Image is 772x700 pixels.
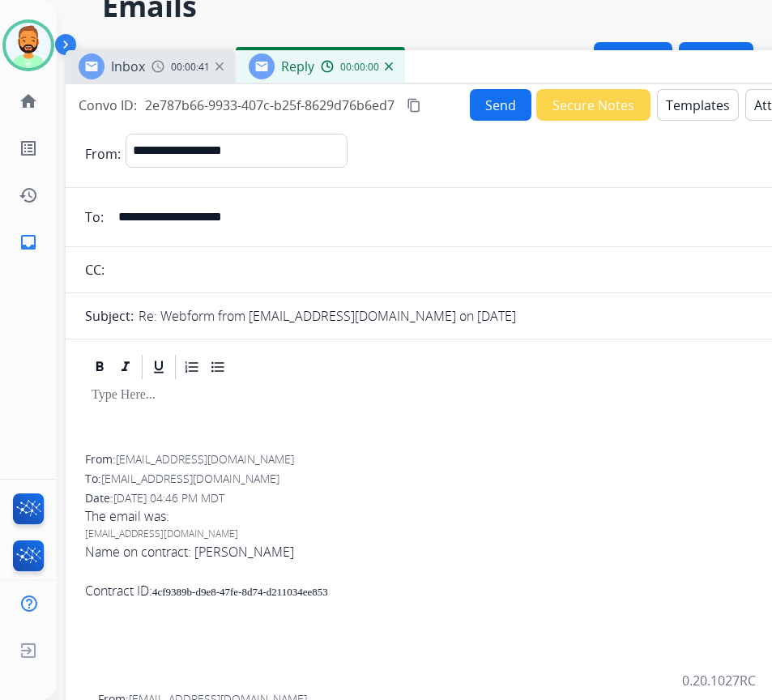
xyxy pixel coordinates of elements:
[113,355,138,379] div: Italic
[85,207,104,227] p: To:
[281,58,314,75] span: Reply
[85,306,134,326] p: Subject:
[206,355,230,379] div: Bullet List
[679,42,753,74] button: Refresh
[657,89,739,121] button: Templates
[180,355,204,379] div: Ordered List
[19,139,38,158] mat-icon: list_alt
[79,96,137,115] p: Convo ID:
[145,96,395,114] span: 2e787b66-9933-407c-b25f-8629d76b6ed7
[111,58,145,75] span: Inbox
[594,42,672,74] button: New Email
[682,671,756,690] p: 0.20.1027RC
[101,471,279,486] span: [EMAIL_ADDRESS][DOMAIN_NAME]
[407,98,421,113] mat-icon: content_copy
[113,490,224,506] span: [DATE] 04:46 PM MDT
[152,586,328,598] span: 4cf9389b-d9e8-47fe-8d74-d211034ee853
[19,186,38,205] mat-icon: history
[139,306,516,326] p: Re: Webform from [EMAIL_ADDRESS][DOMAIN_NAME] on [DATE]
[147,355,171,379] div: Underline
[87,355,112,379] div: Bold
[85,527,238,540] a: [EMAIL_ADDRESS][DOMAIN_NAME]
[85,260,104,280] p: CC:
[116,451,294,467] span: [EMAIL_ADDRESS][DOMAIN_NAME]
[536,89,650,121] button: Secure Notes
[470,89,531,121] button: Send
[6,23,51,68] img: avatar
[340,61,379,74] span: 00:00:00
[19,92,38,111] mat-icon: home
[171,61,210,74] span: 00:00:41
[19,233,38,252] mat-icon: inbox
[85,144,121,164] p: From:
